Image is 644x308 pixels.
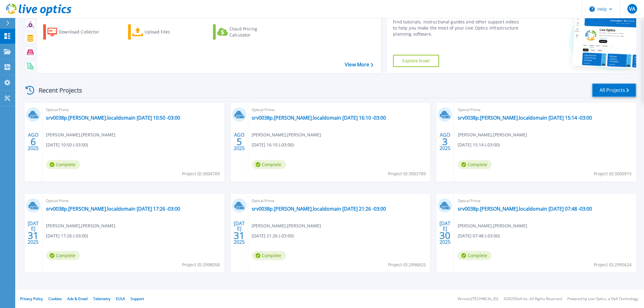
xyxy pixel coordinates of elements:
a: srv0038p.[PERSON_NAME].localdomain [DATE] 10:50 -03:00 [46,115,180,121]
a: View More [345,62,373,68]
a: Support [131,296,144,301]
a: All Projects [592,83,636,97]
span: [DATE] 16:10 (-03:00) [252,142,294,148]
a: Upload Files [128,24,196,40]
span: Project ID: 3003789 [388,170,426,177]
span: 30 [440,233,451,238]
span: [DATE] 15:14 (-03:00) [458,142,500,148]
span: [PERSON_NAME] , [PERSON_NAME] [458,131,527,138]
span: [DATE] 17:26 (-03:00) [46,233,88,239]
span: Project ID: 2995624 [594,261,632,268]
span: 31 [28,233,39,238]
a: Privacy Policy [20,296,43,301]
div: Recent Projects [23,83,90,98]
div: [DATE] 2025 [233,222,245,244]
span: Project ID: 2996825 [388,261,426,268]
span: Project ID: 3000915 [594,170,632,177]
a: Ads & Email [67,296,88,301]
span: [PERSON_NAME] , [PERSON_NAME] [46,131,115,138]
span: [DATE] 10:50 (-03:00) [46,142,88,148]
span: [PERSON_NAME] , [PERSON_NAME] [46,222,115,229]
div: Find tutorials, instructional guides and other support videos to help you make the most of your L... [393,19,521,37]
div: Cloud Pricing Calculator [229,26,278,38]
span: Optical Prime [46,198,221,204]
div: Download Collector [59,26,107,38]
span: Complete [46,251,80,260]
a: srv0038p.[PERSON_NAME].localdomain [DATE] 15:14 -03:00 [458,115,592,121]
span: Complete [458,160,492,169]
span: 5 [236,139,242,144]
span: Project ID: 3004709 [182,170,220,177]
span: Complete [252,160,286,169]
span: [DATE] 07:48 (-03:00) [458,233,500,239]
span: Optical Prime [458,198,633,204]
span: Optical Prime [252,198,427,204]
a: Cloud Pricing Calculator [213,24,281,40]
a: EULA [116,296,125,301]
div: AGO 2025 [27,131,39,153]
div: AGO 2025 [439,131,451,153]
a: srv0038p.[PERSON_NAME].localdomain [DATE] 17:26 -03:00 [46,206,180,212]
a: Download Collector [43,24,111,40]
span: Complete [46,160,80,169]
div: [DATE] 2025 [439,222,451,244]
span: Optical Prime [46,107,221,113]
li: Powered by Live Optics, a Dell Technology [568,297,639,301]
a: srv0038p.[PERSON_NAME].localdomain [DATE] 07:48 -03:00 [458,206,592,212]
span: Complete [458,251,492,260]
a: srv0038p.[PERSON_NAME].localdomain [DATE] 21:26 -03:00 [252,206,386,212]
span: Optical Prime [252,107,427,113]
li: Version: [TECHNICAL_ID] [457,297,499,301]
li: © 2025 Dell Inc. All Rights Reserved [504,297,562,301]
span: [PERSON_NAME] , [PERSON_NAME] [458,222,527,229]
span: VA [629,6,635,11]
span: [PERSON_NAME] , [PERSON_NAME] [252,222,321,229]
a: Explore Now! [393,55,439,67]
div: AGO 2025 [233,131,245,153]
span: Complete [252,251,286,260]
span: Optical Prime [458,107,633,113]
a: Cookies [48,296,62,301]
span: [PERSON_NAME] , [PERSON_NAME] [252,131,321,138]
span: Project ID: 2998058 [182,261,220,268]
a: Telemetry [93,296,110,301]
span: [DATE] 21:26 (-03:00) [252,233,294,239]
span: 31 [234,233,245,238]
span: 6 [30,139,36,144]
div: [DATE] 2025 [27,222,39,244]
span: 3 [443,139,448,144]
a: srv0038p.[PERSON_NAME].localdomain [DATE] 16:10 -03:00 [252,115,386,121]
div: Upload Files [145,26,194,38]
